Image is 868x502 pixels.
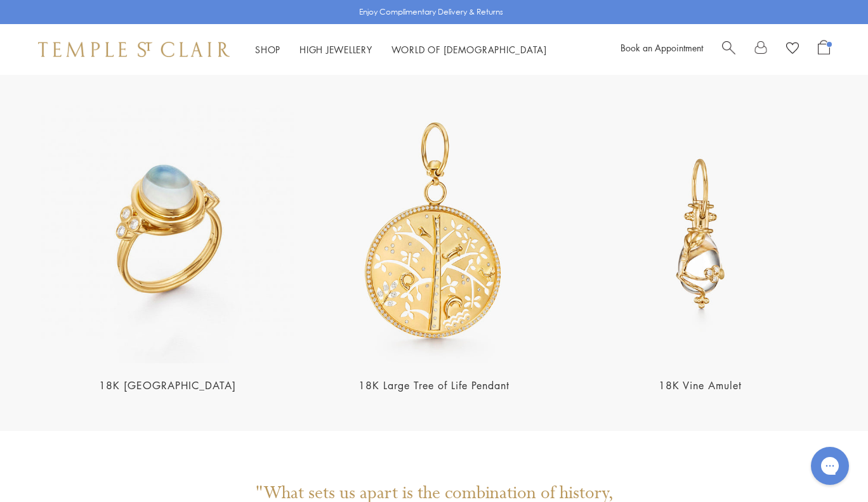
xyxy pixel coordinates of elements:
[38,42,230,57] img: Temple St. Clair
[571,105,830,363] img: P51816-E11VINE
[786,40,799,59] a: View Wishlist
[99,378,236,392] a: 18K [GEOGRAPHIC_DATA]
[359,6,503,18] p: Enjoy Complimentary Delivery & Returns
[818,40,830,59] a: Open Shopping Bag
[621,41,703,54] a: Book an Appointment
[805,442,855,489] iframe: Gorgias live chat messenger
[299,43,372,56] a: High JewelleryHigh Jewellery
[255,43,280,56] a: ShopShop
[358,378,510,392] a: 18K Large Tree of Life Pendant
[38,105,297,363] img: R14110-BM8V
[659,378,742,392] a: 18K Vine Amulet
[722,40,735,59] a: Search
[391,43,547,56] a: World of [DEMOGRAPHIC_DATA]World of [DEMOGRAPHIC_DATA]
[305,105,563,363] img: P31842-PVTREE
[255,42,547,58] nav: Main navigation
